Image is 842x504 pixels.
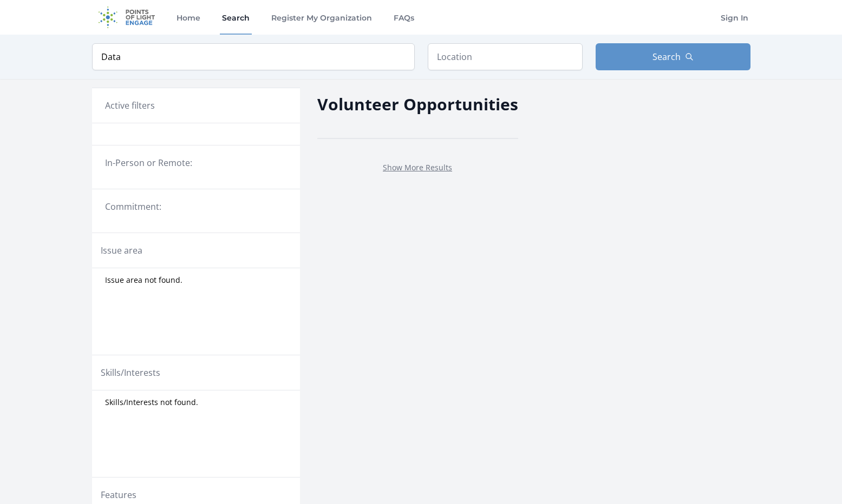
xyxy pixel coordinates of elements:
[105,275,182,286] span: Issue area not found.
[101,244,142,257] legend: Issue area
[105,397,198,408] span: Skills/Interests not found.
[105,200,287,213] legend: Commitment:
[101,366,160,379] legend: Skills/Interests
[383,162,452,173] a: Show More Results
[105,156,287,169] legend: In-Person or Remote:
[105,99,155,112] h3: Active filters
[652,50,681,63] span: Search
[428,43,583,70] input: Location
[317,92,518,116] h2: Volunteer Opportunities
[596,43,750,70] button: Search
[101,488,136,501] legend: Features
[92,43,415,70] input: Keyword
